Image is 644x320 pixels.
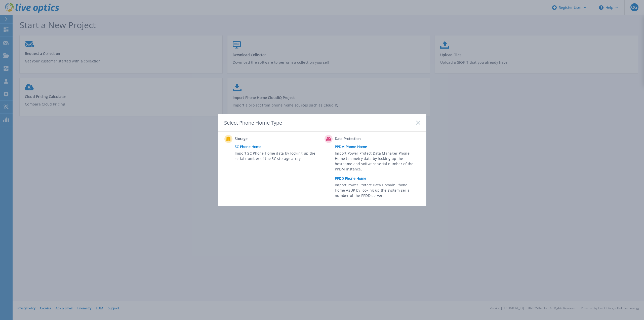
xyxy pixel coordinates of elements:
[335,175,422,182] a: PPDD Phone Home
[335,136,385,142] span: Data Protection
[335,182,419,200] span: Import Power Protect Data Domain Phone Home ASUP by looking up the system serial number of the PP...
[224,119,283,126] div: Select Phone Home Type
[335,143,422,151] a: PPDM Phone Home
[235,136,285,142] span: Storage
[235,143,322,151] a: SC Phone Home
[335,151,419,174] span: Import Power Protect Data Manager Phone Home telemetry data by looking up the hostname and softwa...
[235,151,318,162] span: Import SC Phone Home data by looking up the serial number of the SC storage array.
